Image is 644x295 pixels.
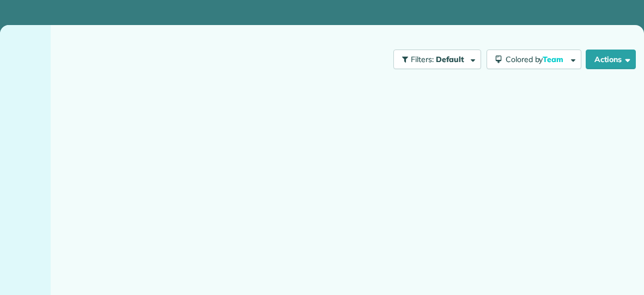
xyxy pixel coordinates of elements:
a: Filters: Default [388,50,481,69]
button: Colored byTeam [487,50,581,69]
button: Filters: Default [393,50,481,69]
span: Team [543,54,565,64]
span: Filters: [411,54,434,64]
span: Colored by [506,54,567,64]
span: Default [436,54,465,64]
button: Actions [586,50,636,69]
